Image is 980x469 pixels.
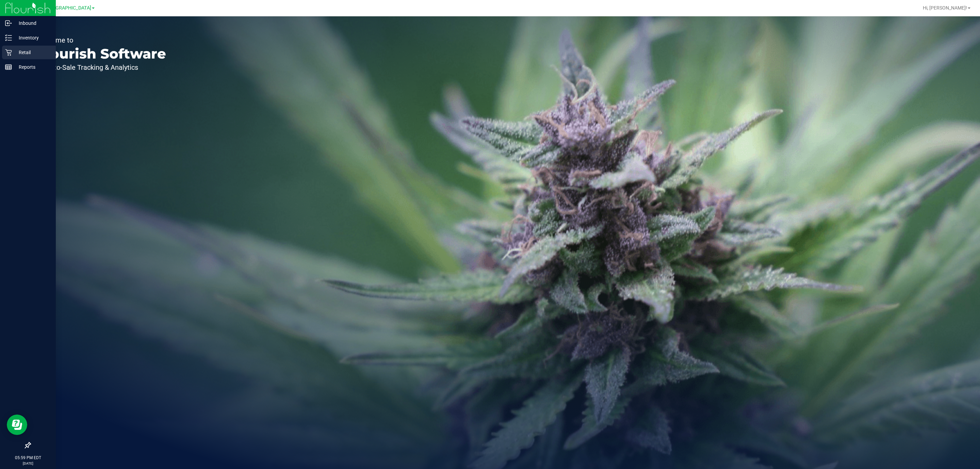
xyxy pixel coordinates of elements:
[37,37,166,44] p: Welcome to
[5,49,12,56] inline-svg: Retail
[37,64,166,71] p: Seed-to-Sale Tracking & Analytics
[12,19,53,27] p: Inbound
[45,5,91,11] span: [GEOGRAPHIC_DATA]
[7,415,27,435] iframe: Resource center
[3,455,53,461] p: 05:59 PM EDT
[12,48,53,56] p: Retail
[5,20,12,27] inline-svg: Inbound
[5,34,12,41] inline-svg: Inventory
[5,64,12,70] inline-svg: Reports
[12,34,53,42] p: Inventory
[37,47,166,61] p: Flourish Software
[3,461,53,466] p: [DATE]
[923,5,967,11] span: Hi, [PERSON_NAME]!
[12,63,53,71] p: Reports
